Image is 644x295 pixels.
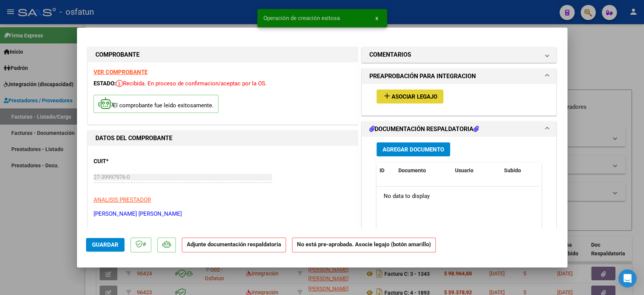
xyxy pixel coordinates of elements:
[455,167,473,173] span: Usuario
[377,142,450,156] button: Agregar Documento
[504,167,521,173] span: Subido
[95,134,172,142] strong: DATOS DEL COMPROBANTE
[94,210,352,218] p: [PERSON_NAME] [PERSON_NAME]
[362,137,556,293] div: DOCUMENTACIÓN RESPALDATORIA
[362,122,556,137] mat-expansion-panel-header: DOCUMENTACIÓN RESPALDATORIA
[380,167,384,173] span: ID
[94,157,171,166] p: CUIT
[86,238,124,252] button: Guardar
[369,50,411,59] h1: COMENTARIOS
[369,11,384,25] button: x
[383,146,444,153] span: Agregar Documento
[377,187,539,205] div: No data to display
[392,93,437,100] span: Asociar Legajo
[377,90,443,103] button: Asociar Legajo
[94,196,151,203] span: ANALISIS PRESTADOR
[375,15,378,22] span: x
[362,47,556,62] mat-expansion-panel-header: COMENTARIOS
[395,162,452,179] datatable-header-cell: Documento
[377,162,395,179] datatable-header-cell: ID
[362,84,556,115] div: PREAPROBACIÓN PARA INTEGRACION
[94,95,218,113] p: El comprobante fue leído exitosamente.
[383,91,392,100] mat-icon: add
[187,241,281,248] strong: Adjunte documentación respaldatoria
[398,167,426,173] span: Documento
[92,241,118,248] span: Guardar
[618,269,636,287] div: Open Intercom Messenger
[94,80,116,87] span: ESTADO:
[116,80,267,87] span: Recibida. En proceso de confirmacion/aceptac por la OS.
[362,69,556,84] mat-expansion-panel-header: PREAPROBACIÓN PARA INTEGRACION
[452,162,501,179] datatable-header-cell: Usuario
[369,125,479,134] h1: DOCUMENTACIÓN RESPALDATORIA
[501,162,539,179] datatable-header-cell: Subido
[292,238,436,252] strong: No está pre-aprobada. Asocie legajo (botón amarillo)
[369,72,476,81] h1: PREAPROBACIÓN PARA INTEGRACION
[94,69,148,76] a: VER COMPROBANTE
[263,14,340,22] span: Operación de creación exitosa
[95,51,140,58] strong: COMPROBANTE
